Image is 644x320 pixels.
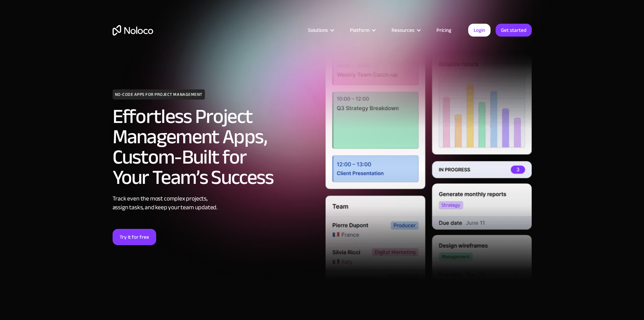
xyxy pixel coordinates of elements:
div: Solutions [300,26,341,35]
div: Platform [341,26,383,35]
div: Resources [383,26,428,35]
a: home [113,25,153,36]
div: Track even the most complex projects, assign tasks, and keep your team updated. [113,194,319,212]
a: Pricing [428,26,460,35]
a: Login [468,24,491,37]
h2: Effortless Project Management Apps, Custom-Built for Your Team’s Success [113,106,319,188]
div: Platform [350,26,369,35]
div: Resources [391,26,414,35]
a: Get started [496,24,532,37]
div: Solutions [308,26,328,35]
h1: NO-CODE APPS FOR PROJECT MANAGEMENT [113,89,205,100]
a: Try it for free [113,229,156,245]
